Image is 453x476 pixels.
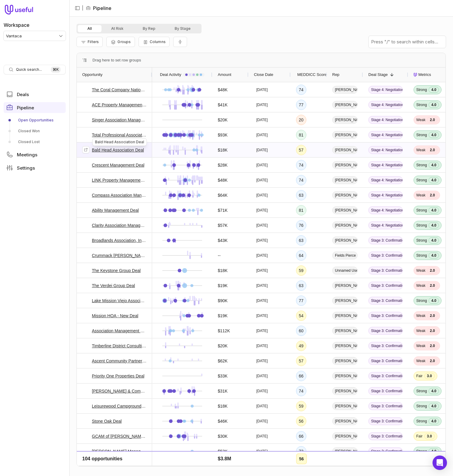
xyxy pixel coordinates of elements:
[416,268,425,273] span: Weak
[368,447,403,455] span: Stage 3: Confirmation
[4,115,66,147] div: Pipeline submenu
[92,57,141,64] span: Drag here to set row groups
[218,402,228,410] span: $18K
[296,280,306,291] div: 63
[86,5,111,12] li: Pipeline
[218,297,228,304] span: $90K
[218,418,228,425] span: $46K
[296,311,306,321] div: 54
[218,463,228,470] span: $63K
[17,105,34,110] span: Pipeline
[332,447,358,455] span: [PERSON_NAME]
[92,207,139,214] a: Ability Management Deal
[332,252,358,259] span: Fields Pierce
[332,462,358,470] span: [PERSON_NAME]
[416,419,427,424] span: Strong
[416,328,425,333] span: Weak
[4,126,66,136] a: Closed Won
[332,372,358,380] span: [PERSON_NAME]
[368,221,403,229] span: Stage 4: Negotiation
[92,237,147,244] a: Broadlands Association, Inc. Deal
[429,448,439,454] span: 4.0
[427,147,437,153] span: 2.0
[368,297,403,305] span: Stage 3: Confirmation
[173,37,187,47] button: Collapse all rows
[429,177,439,183] span: 4.0
[256,208,268,213] time: [DATE]
[92,131,147,139] a: Total Professional Association Management - New Deal
[368,161,403,169] span: Stage 4: Negotiation
[416,359,425,363] span: Weak
[332,432,358,440] span: [PERSON_NAME]
[218,267,228,274] span: $18K
[256,117,268,122] time: [DATE]
[429,207,439,213] span: 4.0
[368,432,403,440] span: Stage 3: Confirmation
[4,89,66,100] a: Deals
[92,222,147,229] a: Clarity Association Management Services, Inc. Deal
[332,161,358,169] span: [PERSON_NAME]
[218,327,230,334] span: $112K
[429,298,439,304] span: 4.0
[424,433,435,439] span: 3.0
[92,387,147,395] a: [PERSON_NAME] & Company - New Deal
[332,71,339,78] span: Rep
[4,115,66,125] a: Open Opportunities
[256,389,268,393] time: [DATE]
[218,131,228,139] span: $93K
[416,238,427,243] span: Strong
[332,402,358,410] span: [PERSON_NAME]
[92,282,135,289] a: The Verdei Group Deal
[332,282,358,290] span: [PERSON_NAME]
[429,102,439,108] span: 4.0
[332,357,358,365] span: [PERSON_NAME]
[256,359,268,363] time: [DATE]
[332,176,358,184] span: [PERSON_NAME]
[4,162,66,173] a: Settings
[368,252,403,259] span: Stage 3: Confirmation
[17,166,35,170] span: Settings
[296,386,306,396] div: 74
[429,87,439,93] span: 4.0
[256,253,268,258] time: [DATE]
[117,39,131,44] span: Groups
[256,343,268,348] time: [DATE]
[218,372,228,380] span: $33K
[256,328,268,333] time: [DATE]
[296,371,306,381] div: 66
[427,283,437,289] span: 2.0
[332,131,358,139] span: [PERSON_NAME]
[51,67,61,73] kbd: ⌘ K
[218,342,228,349] span: $20K
[296,175,306,185] div: 74
[92,192,147,199] a: Compass Association Management Deal
[256,374,268,378] time: [DATE]
[296,356,306,366] div: 57
[416,117,425,122] span: Weak
[416,148,425,152] span: Weak
[429,418,439,424] span: 4.0
[368,86,403,94] span: Stage 4: Negotiation
[256,133,268,137] time: [DATE]
[218,86,228,93] span: $48K
[82,5,83,12] span: |
[332,236,358,244] span: [PERSON_NAME]
[416,87,427,92] span: Strong
[106,37,135,47] button: Group Pipeline
[218,387,228,395] span: $31K
[296,190,306,200] div: 63
[92,146,144,154] a: Bald Head Association Deal
[296,461,306,471] div: 67
[4,102,66,113] a: Pipeline
[296,296,306,306] div: 77
[92,342,147,349] a: Timberline District Consulting - New Deal
[92,116,147,124] a: Singer Association Management - New Deal
[77,37,103,47] button: Filter Pipeline
[92,161,144,169] a: Crescent Management Deal
[92,327,147,334] a: Association Management Group, Inc. Deal
[297,71,327,78] span: MEDDICC Score
[368,342,403,350] span: Stage 3: Confirmation
[218,146,228,154] span: $18K
[139,37,170,47] button: Columns
[332,86,358,94] span: [PERSON_NAME]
